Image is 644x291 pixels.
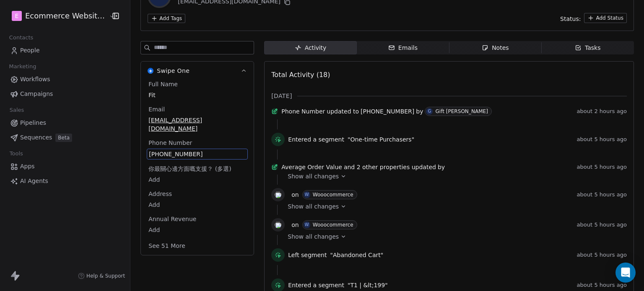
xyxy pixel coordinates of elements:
[147,215,198,223] span: Annual Revenue
[7,44,123,57] a: People
[577,164,627,170] span: about 5 hours ago
[482,44,509,52] div: Notes
[148,116,246,133] span: [EMAIL_ADDRESS][DOMAIN_NAME]
[330,251,383,259] span: "Abandoned Cart"
[288,232,339,241] span: Show all changes
[305,191,309,198] div: W
[86,273,125,279] span: Help & Support
[148,68,153,74] img: Swipe One
[20,162,35,171] span: Apps
[305,221,309,228] div: W
[291,191,299,199] span: on
[615,263,636,283] div: Open Intercom Messenger
[577,136,627,143] span: about 5 hours ago
[288,172,339,180] span: Show all changes
[7,174,123,188] a: AI Agents
[147,105,166,113] span: Email
[6,104,28,116] span: Sales
[20,118,46,127] span: Pipelines
[20,133,52,142] span: Sequences
[438,163,445,171] span: by
[148,14,185,23] button: Add Tags
[10,9,103,23] button: EEcommerce Website Builder
[55,134,72,142] span: Beta
[288,135,344,144] span: Entered a segment
[428,108,431,115] div: G
[20,90,53,98] span: Campaigns
[147,190,174,198] span: Address
[291,221,299,229] span: on
[575,44,601,52] div: Tasks
[327,107,359,116] span: updated to
[288,251,327,259] span: Left segment
[577,282,627,288] span: about 5 hours ago
[577,108,627,115] span: about 2 hours ago
[7,116,123,130] a: Pipelines
[7,131,123,144] a: SequencesBeta
[275,191,281,198] img: woocommerce.svg
[313,222,353,228] div: Wooocommerce
[577,221,627,228] span: about 5 hours ago
[388,44,418,52] div: Emails
[288,281,344,289] span: Entered a segment
[147,139,194,147] span: Phone Number
[275,221,281,228] img: woocommerce.svg
[5,60,40,73] span: Marketing
[78,273,125,279] a: Help & Support
[577,252,627,258] span: about 5 hours ago
[560,15,581,23] span: Status:
[344,163,436,171] span: and 2 other properties updated
[148,175,246,184] span: Add
[348,281,388,289] span: "T1 | &lt;199"
[148,201,246,209] span: Add
[20,75,50,84] span: Workflows
[143,238,190,253] button: See 51 More
[288,202,621,211] a: Show all changes
[141,80,254,255] div: Swipe OneSwipe One
[288,232,621,241] a: Show all changes
[271,92,292,100] span: [DATE]
[281,163,342,171] span: Average Order Value
[141,62,254,80] button: Swipe OneSwipe One
[7,87,123,101] a: Campaigns
[20,46,40,55] span: People
[5,31,37,44] span: Contacts
[577,191,627,198] span: about 5 hours ago
[281,107,325,116] span: Phone Number
[148,91,246,99] span: Fit
[7,72,123,86] a: Workflows
[271,71,330,79] span: Total Activity (18)
[147,165,233,173] span: 你最關心邊方面嘅支援？ (多選)
[15,12,19,20] span: E
[20,177,48,185] span: AI Agents
[584,13,627,23] button: Add Status
[6,147,26,160] span: Tools
[313,192,353,198] div: Wooocommerce
[157,67,190,75] span: Swipe One
[416,107,423,116] span: by
[25,10,107,21] span: Ecommerce Website Builder
[147,80,179,88] span: Full Name
[435,108,488,114] div: Gift [PERSON_NAME]
[149,150,246,158] span: [PHONE_NUMBER]
[7,160,123,173] a: Apps
[348,135,414,144] span: "One-time Purchasers"
[288,172,621,180] a: Show all changes
[148,226,246,234] span: Add
[361,107,414,116] span: [PHONE_NUMBER]
[288,202,339,211] span: Show all changes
